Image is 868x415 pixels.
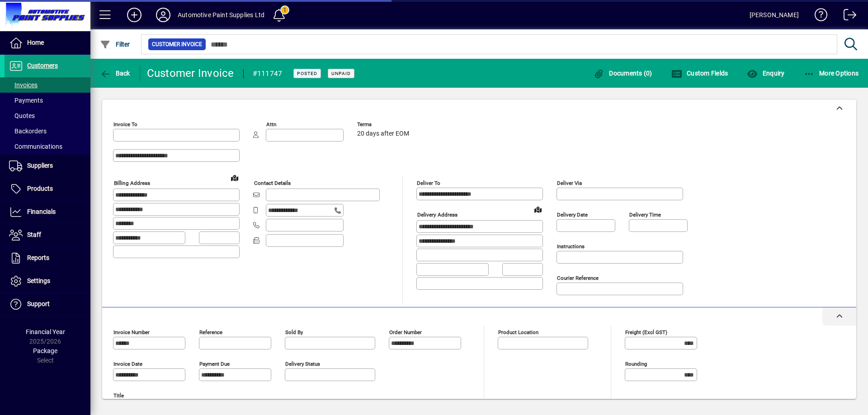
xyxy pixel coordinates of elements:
[557,275,599,281] mat-label: Courier Reference
[152,40,202,49] span: Customer Invoice
[808,2,828,31] a: Knowledge Base
[27,231,41,238] span: Staff
[9,143,62,150] span: Communications
[629,212,661,218] mat-label: Delivery time
[98,36,132,52] button: Filter
[5,178,90,200] a: Products
[178,8,264,22] div: Automotive Paint Supplies Ltd
[27,39,44,46] span: Home
[557,212,588,218] mat-label: Delivery date
[27,300,50,307] span: Support
[98,65,132,81] button: Back
[227,170,242,185] a: View on map
[266,121,276,127] mat-label: Attn
[27,62,58,69] span: Customers
[804,70,859,77] span: More Options
[5,247,90,269] a: Reports
[5,201,90,223] a: Financials
[5,224,90,246] a: Staff
[669,65,731,81] button: Custom Fields
[33,347,57,354] span: Package
[27,162,53,169] span: Suppliers
[671,70,728,77] span: Custom Fields
[5,293,90,316] a: Support
[199,329,222,335] mat-label: Reference
[27,254,49,261] span: Reports
[9,81,38,89] span: Invoices
[9,127,47,135] span: Backorders
[417,180,440,186] mat-label: Deliver To
[199,361,230,367] mat-label: Payment due
[747,70,784,77] span: Enquiry
[90,65,140,81] app-page-header-button: Back
[357,122,411,127] span: Terms
[5,108,90,123] a: Quotes
[557,243,585,250] mat-label: Instructions
[149,7,178,23] button: Profile
[27,208,56,215] span: Financials
[591,65,655,81] button: Documents (0)
[331,71,351,76] span: Unpaid
[113,361,142,367] mat-label: Invoice date
[498,329,538,335] mat-label: Product location
[531,202,545,217] a: View on map
[5,93,90,108] a: Payments
[100,41,130,48] span: Filter
[120,7,149,23] button: Add
[357,130,409,137] span: 20 days after EOM
[285,329,303,335] mat-label: Sold by
[27,185,53,192] span: Products
[5,77,90,93] a: Invoices
[100,70,130,77] span: Back
[594,70,652,77] span: Documents (0)
[113,121,137,127] mat-label: Invoice To
[802,65,861,81] button: More Options
[5,32,90,54] a: Home
[147,66,234,80] div: Customer Invoice
[27,277,50,284] span: Settings
[9,112,35,119] span: Quotes
[389,329,422,335] mat-label: Order number
[113,329,150,335] mat-label: Invoice number
[5,270,90,292] a: Settings
[625,329,667,335] mat-label: Freight (excl GST)
[285,361,320,367] mat-label: Delivery status
[5,139,90,154] a: Communications
[557,180,582,186] mat-label: Deliver via
[750,8,799,22] div: [PERSON_NAME]
[26,328,65,335] span: Financial Year
[113,392,124,399] mat-label: Title
[5,155,90,177] a: Suppliers
[297,71,317,76] span: Posted
[253,66,283,81] div: #111747
[5,123,90,139] a: Backorders
[625,361,647,367] mat-label: Rounding
[837,2,857,31] a: Logout
[9,97,43,104] span: Payments
[745,65,787,81] button: Enquiry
